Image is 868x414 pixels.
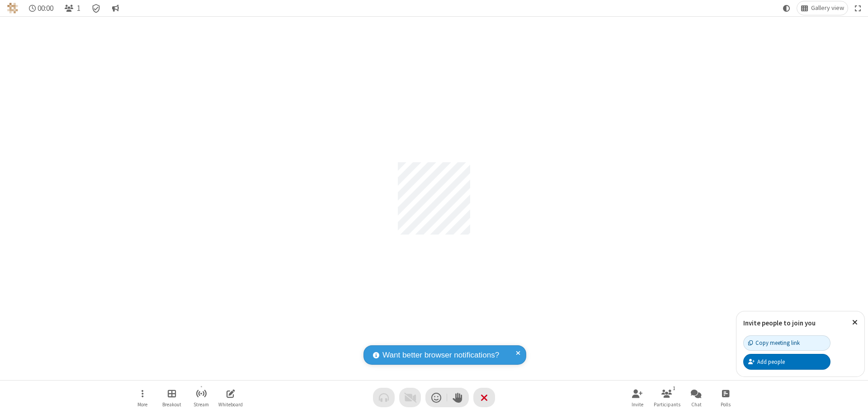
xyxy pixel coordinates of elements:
[654,402,680,407] span: Participants
[193,402,209,407] span: Stream
[811,5,844,12] span: Gallery view
[162,402,181,407] span: Breakout
[632,402,643,407] span: Invite
[670,384,678,392] div: 1
[748,339,800,347] div: Copy meeting link
[218,402,243,407] span: Whiteboard
[188,385,215,410] button: Start streaming
[137,402,147,407] span: More
[129,385,156,410] button: Open menu
[447,388,469,407] button: Raise hand
[691,402,702,407] span: Chat
[373,388,395,407] button: Audio problem - check your Internet connection or call by phone
[683,385,710,410] button: Open chat
[25,1,57,15] div: Timer
[743,335,830,351] button: Copy meeting link
[743,319,816,327] label: Invite people to join you
[158,385,185,410] button: Manage Breakout Rooms
[624,385,651,410] button: Invite participants (⌘+Shift+I)
[217,385,244,410] button: Open shared whiteboard
[845,311,864,334] button: Close popover
[779,1,794,15] button: Using system theme
[88,1,105,15] div: Meeting details Encryption enabled
[382,349,499,361] span: Want better browser notifications?
[399,388,421,407] button: Video
[7,3,18,14] img: QA Selenium DO NOT DELETE OR CHANGE
[108,1,123,15] button: Conversation
[851,1,865,15] button: Fullscreen
[721,402,731,407] span: Polls
[797,1,848,15] button: Change layout
[653,385,680,410] button: Open participant list
[77,4,80,13] span: 1
[473,388,495,407] button: End or leave meeting
[425,388,447,407] button: Send a reaction
[743,354,830,369] button: Add people
[712,385,739,410] button: Open poll
[61,1,84,15] button: Open participant list
[38,4,53,13] span: 00:00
